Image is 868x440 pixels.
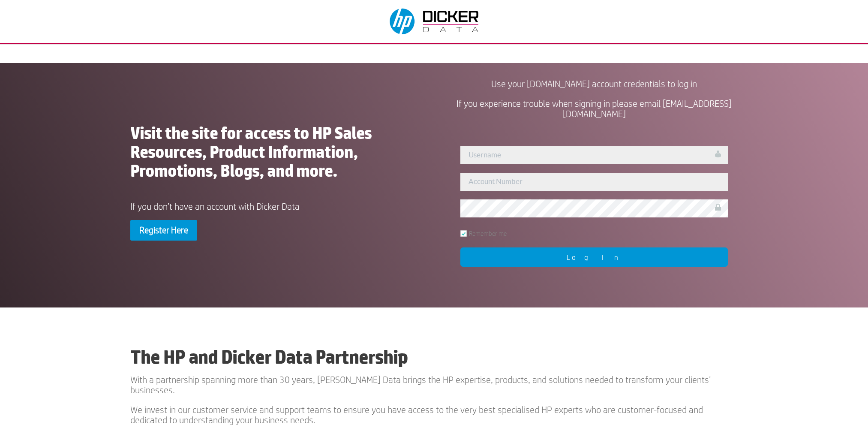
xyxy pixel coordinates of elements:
p: We invest in our customer service and support teams to ensure you have access to the very best sp... [130,404,738,425]
input: Account Number [460,173,728,191]
span: If you don’t have an account with Dicker Data [130,201,300,211]
input: Username [460,146,728,164]
img: Dicker Data & HP [384,4,486,39]
label: Remember me [460,230,507,237]
p: With a partnership spanning more than 30 years, [PERSON_NAME] Data brings the HP expertise, produ... [130,374,738,404]
span: Use your [DOMAIN_NAME] account credentials to log in [491,78,697,89]
h1: Visit the site for access to HP Sales Resources, Product Information, Promotions, Blogs, and more. [130,124,417,184]
a: Register Here [130,220,197,241]
span: If you experience trouble when signing in please email [EMAIL_ADDRESS][DOMAIN_NAME] [457,98,732,119]
b: The HP and Dicker Data Partnership [130,346,408,368]
input: Log In [460,247,728,267]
